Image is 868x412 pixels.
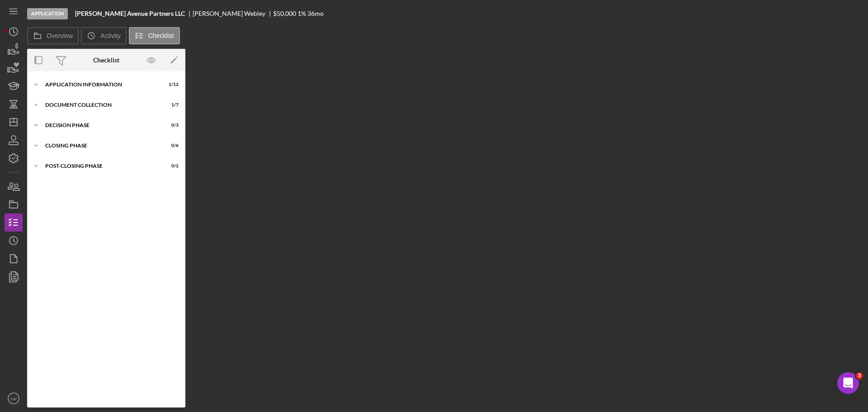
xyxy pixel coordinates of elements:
[93,57,119,64] div: Checklist
[162,163,179,169] div: 0 / 2
[148,32,174,39] label: Checklist
[45,123,156,128] div: Decision Phase
[75,10,185,17] b: [PERSON_NAME] Avenue Partners LLC
[100,32,120,39] label: Activity
[193,10,273,17] div: [PERSON_NAME] Webley
[45,143,156,148] div: Closing Phase
[45,82,156,87] div: Application Information
[162,102,179,108] div: 1 / 7
[45,102,156,108] div: Document Collection
[307,10,324,17] div: 36 mo
[837,372,859,394] iframe: Intercom live chat
[162,82,179,87] div: 1 / 12
[162,143,179,148] div: 0 / 6
[273,9,296,17] span: $50,000
[5,389,23,407] button: LW
[27,8,68,19] div: Application
[162,123,179,128] div: 0 / 3
[45,163,156,169] div: Post-Closing Phase
[47,32,73,39] label: Overview
[10,396,17,401] text: LW
[81,27,126,44] button: Activity
[27,27,79,44] button: Overview
[129,27,180,44] button: Checklist
[297,10,306,17] div: 1 %
[856,372,863,379] span: 3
